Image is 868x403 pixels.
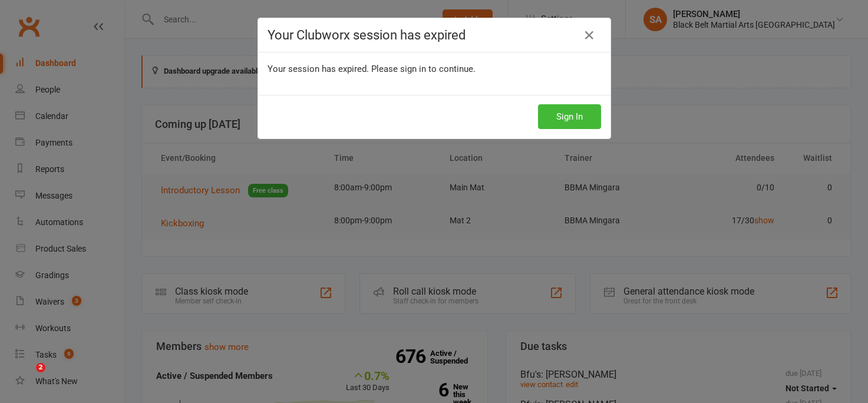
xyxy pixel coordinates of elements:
[268,28,601,42] h4: Your Clubworx session has expired
[268,64,476,74] span: Your session has expired. Please sign in to continue.
[538,104,601,129] button: Sign In
[12,363,40,391] iframe: Intercom live chat
[36,363,45,372] span: 2
[580,26,599,45] a: Close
